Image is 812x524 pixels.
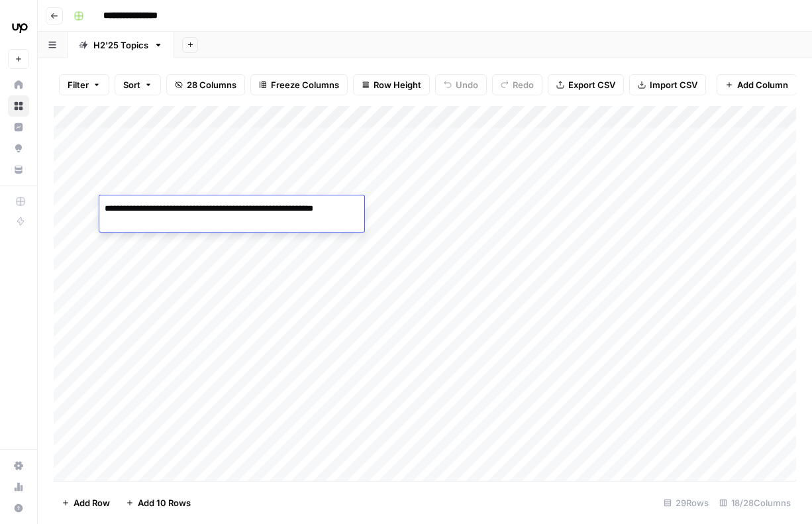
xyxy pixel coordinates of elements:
[435,74,487,95] button: Undo
[8,74,29,95] a: Home
[187,78,236,91] span: 28 Columns
[629,74,706,95] button: Import CSV
[374,78,421,91] span: Row Height
[456,78,478,91] span: Undo
[123,78,140,91] span: Sort
[568,78,615,91] span: Export CSV
[138,496,191,509] span: Add 10 Rows
[492,74,542,95] button: Redo
[8,476,29,498] a: Usage
[68,32,174,58] a: H2'25 Topics
[54,492,118,513] button: Add Row
[513,78,534,91] span: Redo
[8,11,29,44] button: Workspace: Upwork
[166,74,245,95] button: 28 Columns
[271,78,339,91] span: Freeze Columns
[93,38,148,52] div: H2'25 Topics
[8,138,29,159] a: Opportunities
[714,492,796,513] div: 18/28 Columns
[8,159,29,180] a: Your Data
[8,117,29,138] a: Insights
[650,78,697,91] span: Import CSV
[353,74,430,95] button: Row Height
[548,74,624,95] button: Export CSV
[250,74,348,95] button: Freeze Columns
[118,492,199,513] button: Add 10 Rows
[59,74,109,95] button: Filter
[115,74,161,95] button: Sort
[717,74,797,95] button: Add Column
[8,455,29,476] a: Settings
[8,498,29,519] button: Help + Support
[737,78,788,91] span: Add Column
[658,492,714,513] div: 29 Rows
[74,496,110,509] span: Add Row
[8,95,29,117] a: Browse
[8,15,32,39] img: Upwork Logo
[68,78,89,91] span: Filter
